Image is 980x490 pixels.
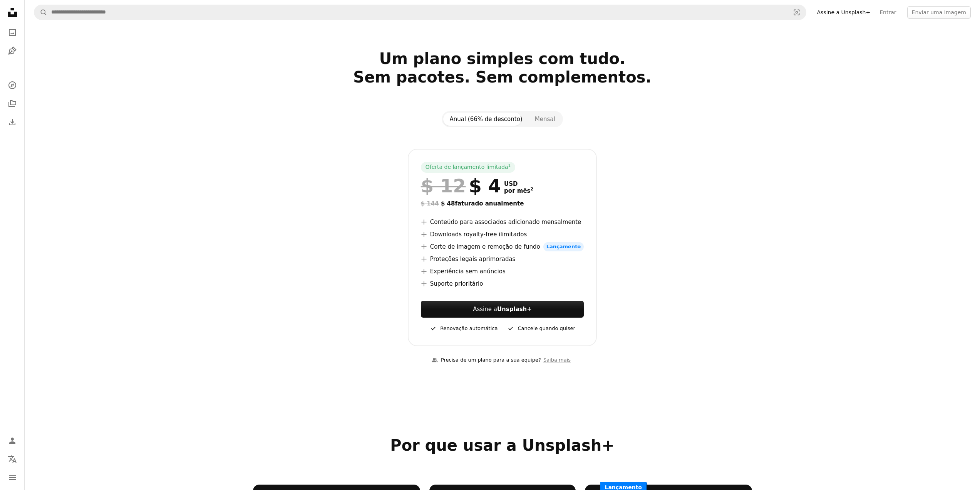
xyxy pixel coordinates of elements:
[421,200,439,207] span: $ 144
[253,49,752,105] h2: Um plano simples com tudo. Sem pacotes. Sem complementos.
[253,436,752,455] h2: Por que usar a Unsplash+
[34,5,47,20] button: Pesquise na Unsplash
[34,5,806,20] form: Pesquise conteúdo visual em todo o site
[497,306,532,313] strong: Unsplash+
[508,163,511,168] sup: 1
[787,5,806,20] button: Pesquisa visual
[421,176,501,196] div: $ 4
[421,242,584,251] li: Corte de imagem e remoção de fundo
[5,451,20,467] button: Idioma
[421,176,466,196] span: $ 12
[529,113,561,126] button: Mensal
[421,301,584,318] button: Assine aUnsplash+
[812,6,875,19] a: Assine a Unsplash+
[421,217,584,227] li: Conteúdo para associados adicionado mensalmente
[907,6,971,19] button: Enviar uma imagem
[443,113,528,126] button: Anual (66% de desconto)
[5,433,20,448] a: Entrar / Cadastrar-se
[507,163,513,171] a: 1
[875,6,901,19] a: Entrar
[541,354,573,367] a: Saiba mais
[5,25,20,40] a: Fotos
[432,356,541,364] div: Precisa de um plano para a sua equipe?
[5,5,20,22] a: Início — Unsplash
[507,324,575,333] div: Cancele quando quiser
[421,162,516,173] div: Oferta de lançamento limitada
[421,254,584,264] li: Proteções legais aprimoradas
[421,199,584,208] div: $ 48 faturado anualmente
[543,242,584,251] span: Lançamento
[429,324,498,333] div: Renovação automática
[421,267,584,276] li: Experiência sem anúncios
[531,187,534,192] sup: 2
[5,96,20,111] a: Coleções
[5,43,20,59] a: Ilustrações
[5,470,20,485] button: Menu
[504,187,533,194] span: por mês
[5,77,20,93] a: Explorar
[421,230,584,239] li: Downloads royalty-free ilimitados
[529,187,535,194] a: 2
[5,115,20,130] a: Histórico de downloads
[421,279,584,288] li: Suporte prioritário
[504,180,533,187] span: USD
